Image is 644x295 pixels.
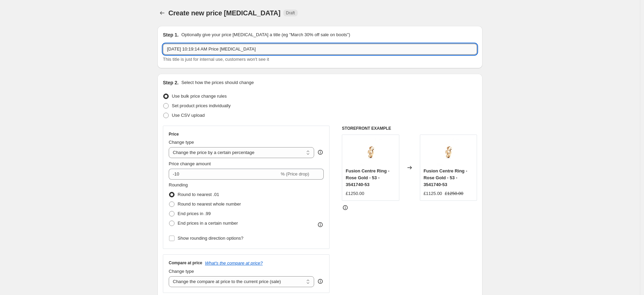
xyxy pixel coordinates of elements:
[169,169,279,180] input: -15
[169,131,179,137] h3: Price
[178,201,241,207] span: Round to nearest whole number
[163,31,179,38] h2: Step 1.
[205,261,263,266] button: What's the compare at price?
[286,10,295,16] span: Draft
[181,31,350,38] p: Optionally give your price [MEDICAL_DATA] a title (eg "March 30% off sale on boots")
[424,168,467,187] span: Fusion Centre Ring - Rose Gold - 53 - 3541740-53
[163,44,477,55] input: 30% off holiday sale
[169,260,202,266] h3: Compare at price
[168,9,281,17] span: Create new price [MEDICAL_DATA]
[157,8,167,18] button: Price change jobs
[178,221,238,226] span: End prices in a certain number
[317,149,324,156] div: help
[169,182,188,187] span: Rounding
[169,161,211,166] span: Price change amount
[178,211,211,216] span: End prices in .99
[172,113,205,118] span: Use CSV upload
[172,103,231,108] span: Set product prices individually
[163,57,269,62] span: This title is just for internal use, customers won't see it
[281,171,309,177] span: % (Price drop)
[357,138,384,166] img: georg-jensen-fusion-centre-ring-rose-gold-53-3541740-53-p1087-96520_image_80x.jpg
[424,190,442,197] div: £1125.00
[178,192,219,197] span: Round to nearest .01
[346,168,389,187] span: Fusion Centre Ring - Rose Gold - 53 - 3541740-53
[178,236,243,241] span: Show rounding direction options?
[163,79,179,86] h2: Step 2.
[172,94,227,99] span: Use bulk price change rules
[346,190,364,197] div: £1250.00
[445,190,463,197] strike: £1250.00
[317,278,324,285] div: help
[435,138,462,166] img: georg-jensen-fusion-centre-ring-rose-gold-53-3541740-53-p1087-96520_image_80x.jpg
[342,126,477,131] h6: STOREFRONT EXAMPLE
[169,269,194,274] span: Change type
[181,79,254,86] p: Select how the prices should change
[169,140,194,145] span: Change type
